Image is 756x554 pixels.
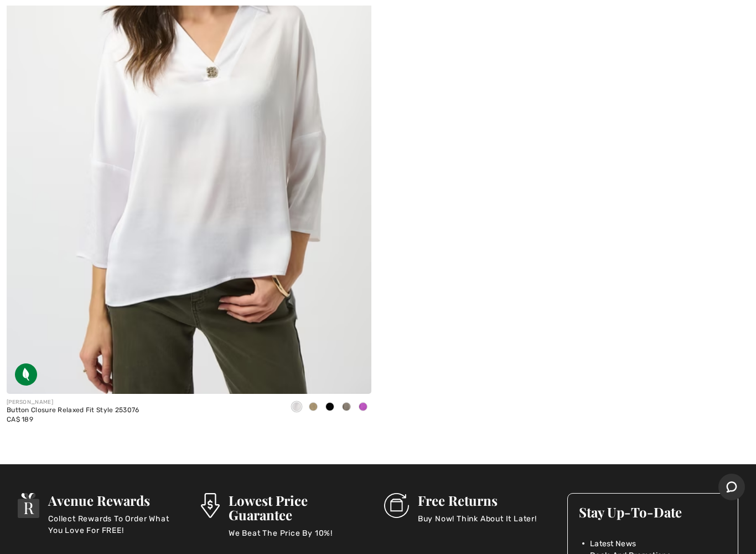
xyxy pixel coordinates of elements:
[7,407,139,414] div: Button Closure Relaxed Fit Style 253076
[48,493,183,507] h3: Avenue Rewards
[201,493,220,518] img: Lowest Price Guarantee
[229,527,367,550] p: We Beat The Price By 10%!
[418,493,537,507] h3: Free Returns
[590,538,636,550] span: Latest News
[305,398,322,417] div: Java
[338,398,355,417] div: Moonstone
[418,513,537,535] p: Buy Now! Think About It Later!
[7,398,139,407] div: [PERSON_NAME]
[288,398,305,417] div: Vanilla 30
[384,493,409,518] img: Free Returns
[15,363,37,386] img: Sustainable Fabric
[229,493,367,522] h3: Lowest Price Guarantee
[18,493,40,518] img: Avenue Rewards
[7,416,33,423] span: CA$ 189
[579,505,727,519] h3: Stay Up-To-Date
[718,474,745,501] iframe: Opens a widget where you can chat to one of our agents
[322,398,338,417] div: Black
[355,398,371,417] div: Cosmos
[48,513,183,535] p: Collect Rewards To Order What You Love For FREE!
